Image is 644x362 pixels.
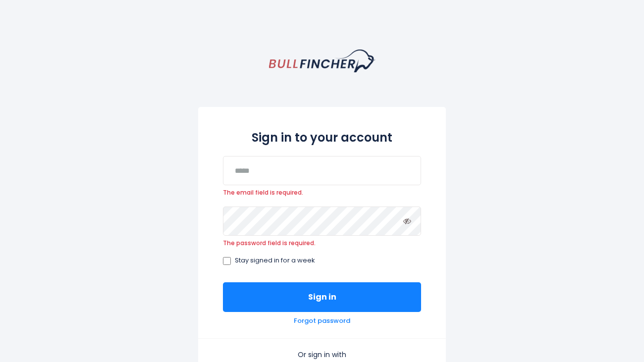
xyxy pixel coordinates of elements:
[223,129,421,146] h2: Sign in to your account
[223,239,421,247] span: The password field is required.
[269,50,376,72] a: homepage
[223,189,421,197] span: The email field is required.
[235,257,315,265] span: Stay signed in for a week
[223,350,421,359] p: Or sign in with
[223,257,231,265] input: Stay signed in for a week
[223,282,421,312] button: Sign in
[294,317,350,325] a: Forgot password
